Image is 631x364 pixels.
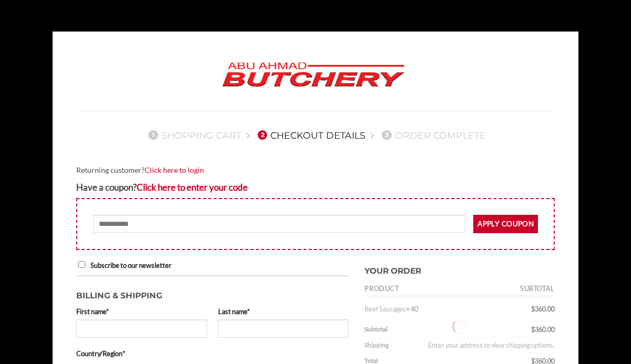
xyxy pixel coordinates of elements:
button: Apply coupon [473,215,538,233]
span: 2 [258,130,267,140]
bdi: 360.00 [531,305,555,313]
a: Enter your coupon code [137,182,248,193]
bdi: 360.00 [531,325,555,334]
div: Have a coupon? [76,180,555,194]
div: Returning customer? [76,164,555,176]
a: Click here to login [145,165,204,174]
span: Subscribe to our newsletter [90,261,171,269]
span: 1 [148,130,158,140]
a: 1Shopping Cart [145,130,241,141]
input: Subscribe to our newsletter [78,261,85,268]
nav: Checkout steps [76,121,555,149]
img: Abu Ahmad Butchery [213,55,413,95]
label: Last name [218,306,349,317]
label: Country/Region [76,348,349,359]
a: 2Checkout details [255,130,366,141]
label: First name [76,306,207,317]
h3: Your order [364,259,555,278]
h3: Billing & Shipping [76,284,349,303]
